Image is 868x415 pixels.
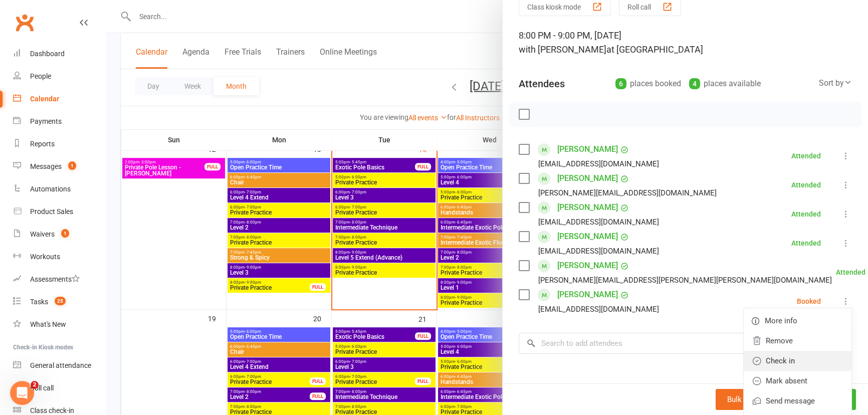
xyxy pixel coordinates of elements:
a: Tasks 25 [13,291,106,313]
div: [EMAIL_ADDRESS][DOMAIN_NAME] [538,245,659,258]
div: Assessments [30,275,80,283]
span: 25 [55,297,66,305]
a: Check in [744,351,851,371]
span: 1 [61,229,69,238]
div: Attended [836,269,865,276]
a: [PERSON_NAME] [557,199,618,216]
div: Dashboard [30,50,65,58]
a: Messages 1 [13,155,106,178]
div: Calendar [30,95,59,103]
a: Send message [744,391,851,411]
a: Remove [744,331,851,351]
a: Clubworx [12,10,37,35]
a: [PERSON_NAME] [557,287,618,303]
div: 6 [615,78,626,89]
div: 8:00 PM - 9:00 PM, [DATE] [519,29,852,57]
div: People [30,72,51,80]
div: Reports [30,140,55,148]
a: Automations [13,178,106,200]
div: places available [689,77,761,91]
a: What's New [13,313,106,336]
a: Product Sales [13,200,106,223]
div: 4 [689,78,700,89]
a: Calendar [13,88,106,110]
div: [PERSON_NAME][EMAIL_ADDRESS][PERSON_NAME][PERSON_NAME][DOMAIN_NAME] [538,274,832,287]
a: Reports [13,133,106,155]
div: [EMAIL_ADDRESS][DOMAIN_NAME] [538,303,659,316]
a: Payments [13,110,106,133]
div: General attendance [30,361,91,369]
a: [PERSON_NAME] [557,141,618,157]
span: 2 [31,381,39,389]
a: [PERSON_NAME] [557,258,618,274]
div: Attended [791,152,821,159]
div: [EMAIL_ADDRESS][DOMAIN_NAME] [538,157,659,170]
button: Bulk add attendees [716,389,802,410]
a: Dashboard [13,43,106,65]
span: More info [765,315,797,327]
div: Attendees [519,77,565,91]
div: Waivers [30,230,55,238]
a: Waivers 1 [13,223,106,246]
div: Notes [519,381,545,395]
div: Sort by [819,77,852,90]
div: [PERSON_NAME][EMAIL_ADDRESS][DOMAIN_NAME] [538,186,717,199]
div: Automations [30,185,71,193]
div: Attended [791,240,821,247]
iframe: Intercom live chat [10,381,34,405]
a: More info [744,311,851,331]
a: Roll call [13,377,106,399]
span: 1 [68,161,76,170]
input: Search to add attendees [519,333,852,354]
a: General attendance kiosk mode [13,354,106,377]
a: [PERSON_NAME] [557,170,618,186]
span: with [PERSON_NAME] [519,44,606,55]
div: Tasks [30,298,48,306]
div: Booked [797,298,821,305]
div: Attended [791,181,821,188]
div: Messages [30,162,62,170]
div: [EMAIL_ADDRESS][DOMAIN_NAME] [538,216,659,229]
div: What's New [30,320,66,328]
a: Assessments [13,268,106,291]
div: Class check-in [30,406,74,414]
div: Product Sales [30,207,73,216]
a: Mark absent [744,371,851,391]
span: at [GEOGRAPHIC_DATA] [606,44,703,55]
div: Roll call [30,384,54,392]
div: Workouts [30,253,60,261]
a: [PERSON_NAME] [557,229,618,245]
div: places booked [615,77,681,91]
div: Attended [791,211,821,218]
a: Workouts [13,246,106,268]
a: People [13,65,106,88]
div: Payments [30,117,62,125]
